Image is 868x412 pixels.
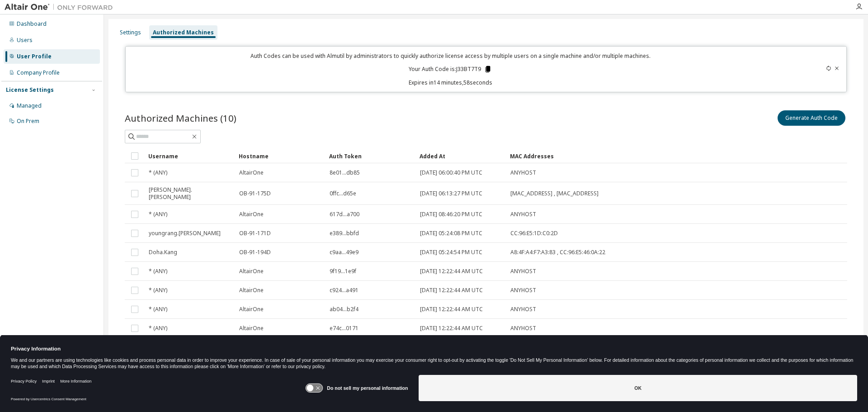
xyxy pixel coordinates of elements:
[239,190,271,197] span: OB-91-175D
[409,65,492,73] p: Your Auth Code is: J33BT7T9
[149,186,231,201] span: [PERSON_NAME].[PERSON_NAME]
[510,249,605,256] span: A8:4F:A4:F7:A3:83 , CC:96:E5:46:0A:22
[17,20,47,28] div: Dashboard
[149,306,167,313] span: * (ANY)
[420,149,503,163] div: Added At
[17,102,42,109] div: Managed
[510,287,536,294] span: ANYHOST
[5,3,118,12] img: Altair One
[120,29,141,36] div: Settings
[510,268,536,275] span: ANYHOST
[149,325,167,332] span: * (ANY)
[330,268,356,275] span: 9f19...1e9f
[510,211,536,218] span: ANYHOST
[149,287,167,294] span: * (ANY)
[420,306,483,313] span: [DATE] 12:22:44 AM UTC
[239,149,322,163] div: Hostname
[510,325,536,332] span: ANYHOST
[330,169,360,176] span: 8e01...db85
[239,211,264,218] span: AltairOne
[420,230,482,237] span: [DATE] 05:24:08 PM UTC
[510,230,558,237] span: CC:96:E5:1D:C0:2D
[510,149,748,163] div: MAC Addresses
[420,190,482,197] span: [DATE] 06:13:27 PM UTC
[131,79,770,86] p: Expires in 14 minutes, 58 seconds
[420,211,482,218] span: [DATE] 08:46:20 PM UTC
[510,169,536,176] span: ANYHOST
[6,86,54,94] div: License Settings
[239,230,271,237] span: OB-91-171D
[17,37,33,44] div: Users
[778,110,845,126] button: Generate Auth Code
[239,268,264,275] span: AltairOne
[149,268,167,275] span: * (ANY)
[329,149,412,163] div: Auth Token
[239,325,264,332] span: AltairOne
[330,211,359,218] span: 617d...a700
[330,306,359,313] span: ab04...b2f4
[330,287,359,294] span: c924...a491
[239,306,264,313] span: AltairOne
[149,211,167,218] span: * (ANY)
[420,325,483,332] span: [DATE] 12:22:44 AM UTC
[239,287,264,294] span: AltairOne
[149,230,221,237] span: youngrang.[PERSON_NAME]
[148,149,231,163] div: Username
[149,169,167,176] span: * (ANY)
[420,169,482,176] span: [DATE] 06:00:40 PM UTC
[510,306,536,313] span: ANYHOST
[131,52,770,60] p: Auth Codes can be used with Almutil by administrators to quickly authorize license access by mult...
[149,249,177,256] span: Doha.Kang
[330,190,356,197] span: 0ffc...d65e
[153,29,214,36] div: Authorized Machines
[239,169,264,176] span: AltairOne
[17,69,60,76] div: Company Profile
[330,249,359,256] span: c9aa...49e9
[330,230,359,237] span: e389...bbfd
[125,112,236,124] span: Authorized Machines (10)
[17,118,39,125] div: On Prem
[330,325,359,332] span: e74c...0171
[420,249,482,256] span: [DATE] 05:24:54 PM UTC
[510,190,599,197] span: [MAC_ADDRESS] , [MAC_ADDRESS]
[420,268,483,275] span: [DATE] 12:22:44 AM UTC
[239,249,271,256] span: OB-91-194D
[17,53,52,60] div: User Profile
[420,287,483,294] span: [DATE] 12:22:44 AM UTC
